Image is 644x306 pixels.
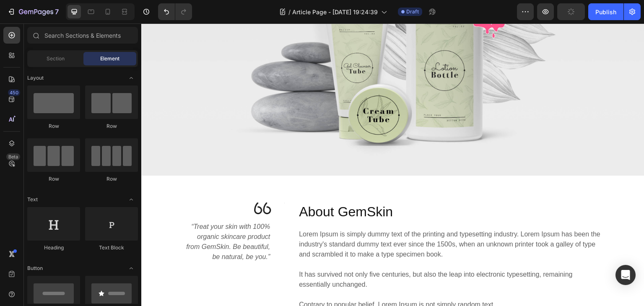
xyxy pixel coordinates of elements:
[27,175,80,183] div: Row
[158,206,460,286] p: Lorem Ipsum is simply dummy text of the printing and typesetting industry. Lorem Ipsum has been t...
[85,122,138,130] div: Row
[8,89,20,96] div: 450
[27,122,80,130] div: Row
[158,180,460,197] p: About GemSkin
[3,3,62,20] button: 7
[27,265,43,272] span: Button
[125,262,138,275] span: Toggle open
[6,153,20,160] div: Beta
[588,3,623,20] button: Publish
[85,244,138,252] div: Text Block
[292,8,378,16] span: Article Page - [DATE] 19:24:39
[141,23,644,306] iframe: Design area
[615,265,636,285] div: Open Intercom Messenger
[27,27,138,44] input: Search Sections & Elements
[158,3,192,20] div: Undo/Redo
[595,8,616,16] div: Publish
[125,193,138,206] span: Toggle open
[55,7,59,17] p: 7
[125,71,138,85] span: Toggle open
[406,8,419,16] span: Draft
[100,55,119,62] span: Element
[27,196,38,203] span: Text
[27,74,44,82] span: Layout
[85,175,138,183] div: Row
[47,55,65,62] span: Section
[288,8,291,16] span: /
[27,244,80,252] div: Heading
